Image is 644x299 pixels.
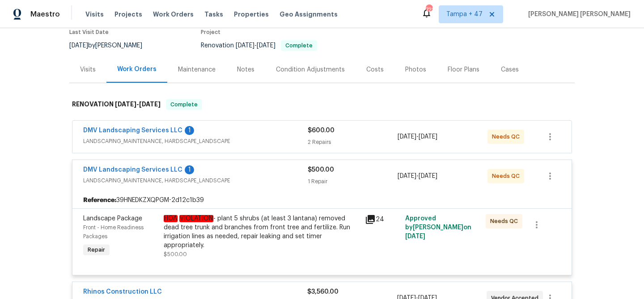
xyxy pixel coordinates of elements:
[234,10,269,19] span: Properties
[419,173,437,179] span: [DATE]
[398,132,437,141] span: -
[185,126,194,135] div: 1
[83,127,182,134] a: DMV Landscaping Services LLC
[201,29,220,35] span: Project
[405,233,425,240] span: [DATE]
[83,167,182,173] a: DMV Landscaping Services LLC
[69,42,88,49] span: [DATE]
[69,29,109,35] span: Last Visit Date
[117,65,157,74] div: Work Orders
[257,42,275,49] span: [DATE]
[204,11,223,17] span: Tasks
[83,196,116,205] b: Reference:
[307,289,339,295] span: $3,560.00
[501,65,519,74] div: Cases
[282,43,316,48] span: Complete
[185,165,194,174] div: 1
[366,65,384,74] div: Costs
[308,138,398,147] div: 2 Repairs
[201,42,317,49] span: Renovation
[492,132,523,141] span: Needs QC
[426,5,432,14] div: 722
[80,65,96,74] div: Visits
[419,134,437,140] span: [DATE]
[398,173,416,179] span: [DATE]
[83,289,162,295] a: Rhinos Construction LLC
[308,177,398,186] div: 1 Repair
[83,215,142,222] span: Landscape Package
[139,101,161,107] span: [DATE]
[365,214,400,225] div: 24
[276,65,345,74] div: Condition Adjustments
[525,10,631,19] span: [PERSON_NAME] [PERSON_NAME]
[167,100,201,109] span: Complete
[69,90,575,119] div: RENOVATION [DATE]-[DATE]Complete
[237,65,254,74] div: Notes
[308,127,335,134] span: $600.00
[280,10,338,19] span: Geo Assignments
[490,217,521,226] span: Needs QC
[83,176,308,185] span: LANDSCAPING_MAINTENANCE, HARDSCAPE_LANDSCAPE
[178,65,216,74] div: Maintenance
[236,42,275,49] span: -
[115,101,161,107] span: -
[69,40,153,51] div: by [PERSON_NAME]
[448,65,479,74] div: Floor Plans
[179,215,213,222] em: VIOLATION
[446,10,483,19] span: Tampa + 47
[398,172,437,181] span: -
[72,192,572,208] div: 39HNEDKZXQPGM-2d12c1b39
[308,167,334,173] span: $500.00
[164,215,178,222] em: HOA
[84,245,109,254] span: Repair
[114,10,142,19] span: Projects
[85,10,104,19] span: Visits
[30,10,60,19] span: Maestro
[83,137,308,146] span: LANDSCAPING_MAINTENANCE, HARDSCAPE_LANDSCAPE
[115,101,136,107] span: [DATE]
[236,42,254,49] span: [DATE]
[405,215,471,240] span: Approved by [PERSON_NAME] on
[83,225,144,239] span: Front - Home Readiness Packages
[398,134,416,140] span: [DATE]
[72,99,161,110] h6: RENOVATION
[405,65,426,74] div: Photos
[164,214,360,250] div: - plant 5 shrubs (at least 3 lantana) removed dead tree trunk and branches from front tree and fe...
[492,172,523,181] span: Needs QC
[164,252,187,257] span: $500.00
[153,10,194,19] span: Work Orders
